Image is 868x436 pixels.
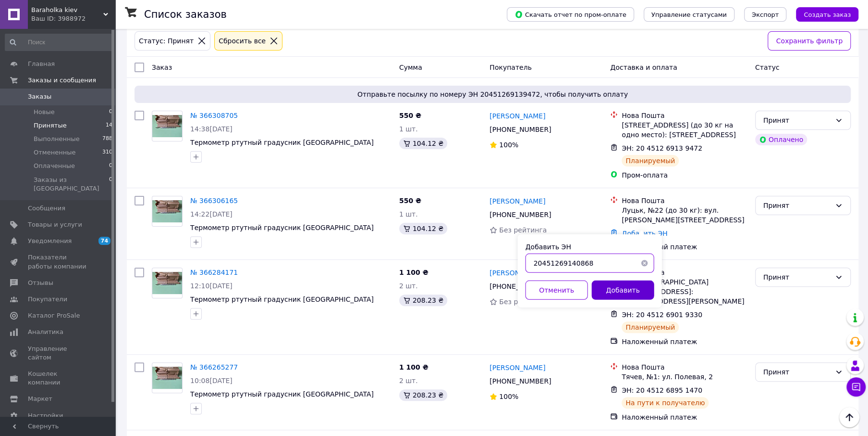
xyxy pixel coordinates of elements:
[489,111,545,121] a: [PERSON_NAME]
[622,311,702,319] span: ЭН: 20 4512 6901 9330
[152,64,172,71] span: Заказ
[622,362,747,372] div: Нова Пошта
[744,7,786,22] button: Экспорт
[138,90,847,99] span: Отправьте посылку по номеру ЭН 20451269139472, чтобы получить оплату
[190,390,374,398] a: Термометр ртутный градусник [GEOGRAPHIC_DATA]
[190,112,238,119] a: № 366308705
[152,268,183,298] a: Фото товару
[622,242,747,252] div: Наложенный платеж
[622,412,747,422] div: Наложенный платеж
[399,282,418,290] span: 2 шт.
[622,268,747,277] div: Нова Пошта
[776,36,843,46] span: Сохранить фильтр
[190,363,238,371] a: № 366265277
[28,311,80,320] span: Каталог ProSale
[622,196,747,205] div: Нова Пошта
[525,243,571,251] label: Добавить ЭН
[399,223,447,234] div: 104.12 ₴
[507,7,634,22] button: Скачать отчет по пром-оплате
[763,200,831,211] div: Принят
[144,9,227,20] h1: Список заказов
[190,295,374,303] a: Термометр ртутный градусник [GEOGRAPHIC_DATA]
[399,363,428,371] span: 1 100 ₴
[622,277,747,306] div: пгт. [GEOGRAPHIC_DATA] ([STREET_ADDRESS]: [STREET_ADDRESS][PERSON_NAME]
[763,367,831,377] div: Принят
[399,210,418,218] span: 1 шт.
[644,7,734,22] button: Управление статусами
[489,64,532,71] span: Покупатель
[109,176,112,193] span: 0
[755,134,807,145] div: Оплачено
[28,92,51,101] span: Заказы
[28,345,89,362] span: Управление сайтом
[34,135,80,143] span: Выполненные
[109,162,112,170] span: 0
[399,377,418,385] span: 2 шт.
[28,220,82,229] span: Товары и услуги
[34,121,67,130] span: Принятые
[622,372,747,382] div: Тячев, №1: ул. Полевая, 2
[190,197,238,205] a: № 366306165
[635,254,654,273] button: Очистить
[31,6,103,14] span: Baraholka kiev
[499,226,547,234] span: Без рейтинга
[152,272,182,295] img: Фото товару
[499,298,547,306] span: Без рейтинга
[763,115,831,126] div: Принят
[399,269,428,276] span: 1 100 ₴
[839,407,859,427] button: Наверх
[137,36,196,46] div: Статус: Принят
[804,11,851,18] span: Создать заказ
[752,11,779,18] span: Экспорт
[106,121,112,130] span: 14
[217,36,268,46] div: Сбросить все
[622,321,679,333] div: Планируемый
[622,386,702,394] span: ЭН: 20 4512 6895 1470
[28,395,52,403] span: Маркет
[786,10,858,18] a: Создать заказ
[28,253,89,270] span: Показатели работы компании
[5,34,113,51] input: Поиск
[152,367,182,389] img: Фото товару
[651,11,727,18] span: Управление статусами
[796,7,858,22] button: Создать заказ
[622,205,747,225] div: Луцьк, №22 (до 30 кг): вул. [PERSON_NAME][STREET_ADDRESS]
[399,138,447,149] div: 104.12 ₴
[591,281,654,300] button: Добавить
[152,196,183,227] a: Фото товару
[610,64,677,71] span: Доставка и оплата
[28,60,55,68] span: Главная
[28,370,89,387] span: Кошелек компании
[28,76,96,85] span: Заказы и сообщения
[399,389,447,401] div: 208.23 ₴
[31,14,115,23] div: Ваш ID: 3988972
[499,141,518,149] span: 100%
[28,237,72,245] span: Уведомления
[190,210,232,218] span: 14:22[DATE]
[488,123,553,136] div: [PHONE_NUMBER]
[28,204,65,213] span: Сообщения
[152,115,182,138] img: Фото товару
[399,112,421,119] span: 550 ₴
[399,197,421,205] span: 550 ₴
[488,280,553,293] div: [PHONE_NUMBER]
[489,363,545,372] a: [PERSON_NAME]
[28,328,63,336] span: Аналитика
[190,282,232,290] span: 12:10[DATE]
[152,111,183,141] a: Фото товару
[152,200,182,223] img: Фото товару
[102,148,112,157] span: 310
[763,272,831,282] div: Принят
[622,337,747,346] div: Наложенный платеж
[622,120,747,140] div: [STREET_ADDRESS] (до 30 кг на одно место): [STREET_ADDRESS]
[109,108,112,116] span: 0
[399,125,418,133] span: 1 шт.
[622,170,747,180] div: Пром-оплата
[190,139,374,146] a: Термометр ртутный градусник [GEOGRAPHIC_DATA]
[514,10,626,19] span: Скачать отчет по пром-оплате
[190,224,374,231] a: Термометр ртутный градусник [GEOGRAPHIC_DATA]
